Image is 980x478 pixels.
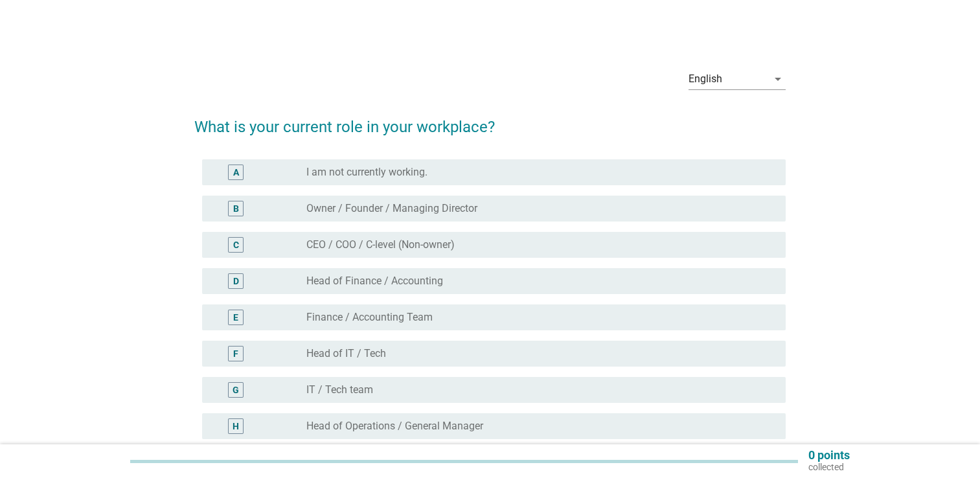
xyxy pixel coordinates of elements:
[233,383,239,397] div: G
[306,202,477,215] label: Owner / Founder / Managing Director
[233,347,238,361] div: F
[233,311,238,324] div: E
[194,102,786,139] h2: What is your current role in your workplace?
[306,347,386,360] label: Head of IT / Tech
[306,166,427,179] label: I am not currently working.
[770,71,786,87] i: arrow_drop_down
[306,420,483,433] label: Head of Operations / General Manager
[233,420,239,433] div: H
[233,202,239,216] div: B
[306,275,443,288] label: Head of Finance / Accounting
[689,73,722,85] div: English
[233,238,239,252] div: C
[306,383,373,396] label: IT / Tech team
[306,238,455,251] label: CEO / COO / C-level (Non-owner)
[808,450,850,461] p: 0 points
[306,311,433,324] label: Finance / Accounting Team
[808,461,850,473] p: collected
[233,275,239,288] div: D
[233,166,239,179] div: A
